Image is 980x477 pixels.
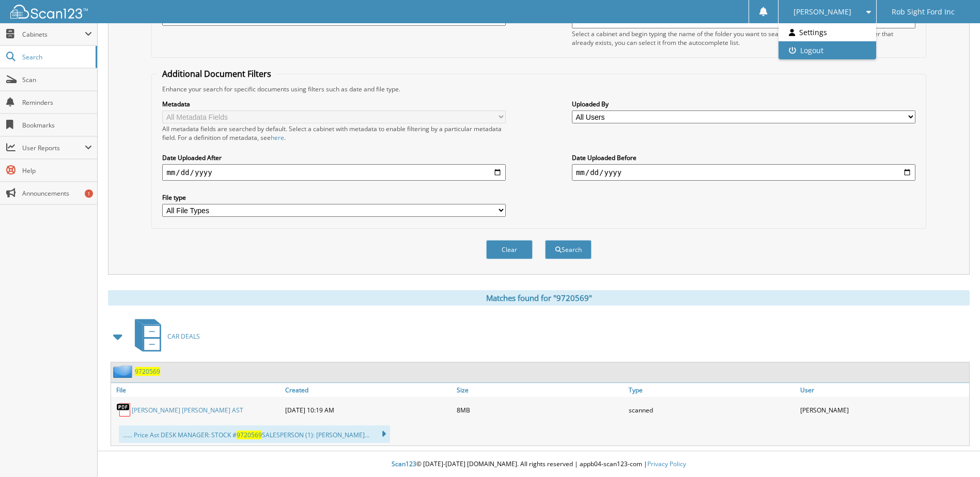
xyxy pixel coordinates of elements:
[111,383,283,397] a: File
[271,133,284,142] a: here
[22,30,85,39] span: Cabinets
[119,425,390,443] div: ...... Price Ast DESK MANAGER: STOCK # SALESPERSON (1): [PERSON_NAME]...
[237,431,262,439] span: 9720569
[486,240,533,259] button: Clear
[22,98,92,107] span: Reminders
[116,402,132,418] img: PDF.png
[779,41,876,59] a: Logout
[162,100,506,108] label: Metadata
[162,153,506,162] label: Date Uploaded After
[22,121,92,130] span: Bookmarks
[545,240,592,259] button: Search
[22,75,92,84] span: Scan
[572,29,915,47] div: Select a cabinet and begin typing the name of the folder you want to search in. If the name match...
[162,193,506,202] label: File type
[113,365,135,378] img: folder2.png
[626,400,798,420] div: scanned
[22,144,85,152] span: User Reports
[798,400,969,420] div: [PERSON_NAME]
[779,23,876,41] a: Settings
[283,383,454,397] a: Created
[572,164,915,181] input: end
[572,153,915,162] label: Date Uploaded Before
[157,85,920,93] div: Enhance your search for specific documents using filters such as date and file type.
[647,459,686,468] a: Privacy Policy
[108,290,970,306] div: Matches found for "9720569"
[162,124,506,142] div: All metadata fields are searched by default. Select a cabinet with metadata to enable filtering b...
[454,400,626,420] div: 8MB
[129,316,200,357] a: CAR DEALS
[135,367,160,376] a: 9720569
[892,9,955,15] span: Rob Sight Ford Inc
[167,332,200,341] span: CAR DEALS
[22,189,92,198] span: Announcements
[98,452,980,477] div: © [DATE]-[DATE] [DOMAIN_NAME]. All rights reserved | appb04-scan123-com |
[794,9,851,15] span: [PERSON_NAME]
[22,53,90,61] span: Search
[22,166,92,175] span: Help
[132,406,243,415] a: [PERSON_NAME] [PERSON_NAME] AST
[10,5,88,19] img: scan123-logo-white.svg
[392,459,416,468] span: Scan123
[162,164,506,181] input: start
[572,100,915,108] label: Uploaded By
[157,68,276,79] legend: Additional Document Filters
[626,383,798,397] a: Type
[283,400,454,420] div: [DATE] 10:19 AM
[454,383,626,397] a: Size
[85,189,93,198] div: 1
[798,383,969,397] a: User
